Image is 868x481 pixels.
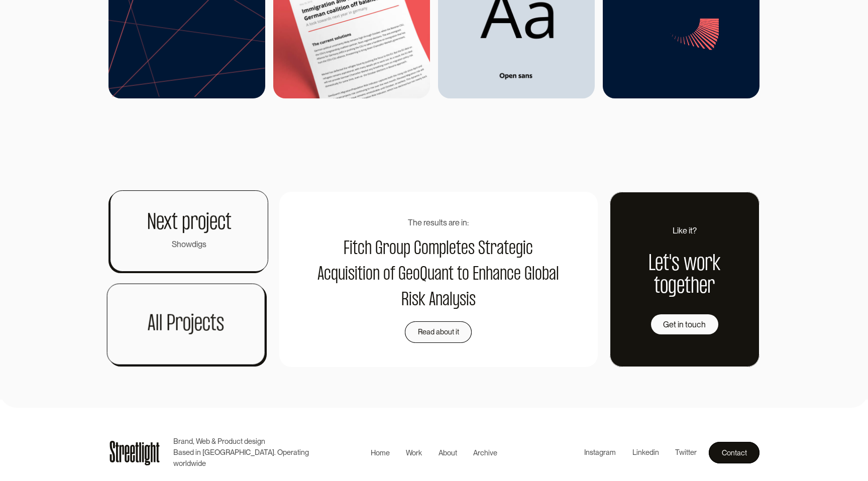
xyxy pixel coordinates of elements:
[439,448,457,459] div: About
[610,192,759,367] a: Like it?Let's work togetherGet in touch
[371,448,390,459] div: Home
[709,442,759,463] a: Contact
[624,445,667,460] a: Linkedin
[667,445,705,460] a: Twitter
[110,190,268,272] a: Next projectShowdigs
[465,446,505,461] a: Archive
[406,448,422,459] div: Work
[430,446,465,461] a: About
[584,447,616,458] div: Instagram
[147,212,232,234] h1: Next project
[172,238,206,250] div: Showdigs
[173,447,323,469] p: Based in [GEOGRAPHIC_DATA]. Operating worldwide
[632,447,659,458] div: Linkedin
[148,313,225,336] h1: All Projects
[408,216,469,228] div: The results are in:
[576,445,624,460] a: Instagram
[405,321,472,342] a: Read about it
[675,447,697,458] div: Twitter
[418,326,459,338] div: Read about it
[673,224,697,236] div: Like it?
[398,446,430,461] a: Work
[173,436,323,447] p: Brand, Web & Product design
[663,318,706,330] div: Get in touch
[473,448,497,459] div: Archive
[618,253,751,298] h1: Let's work together
[363,446,398,461] a: Home
[722,447,747,459] div: Contact
[311,236,565,313] p: Fitch Group Completes Strategic Acquisition of GeoQuant to Enhance Global Risk Analysis
[107,284,265,365] a: All Projects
